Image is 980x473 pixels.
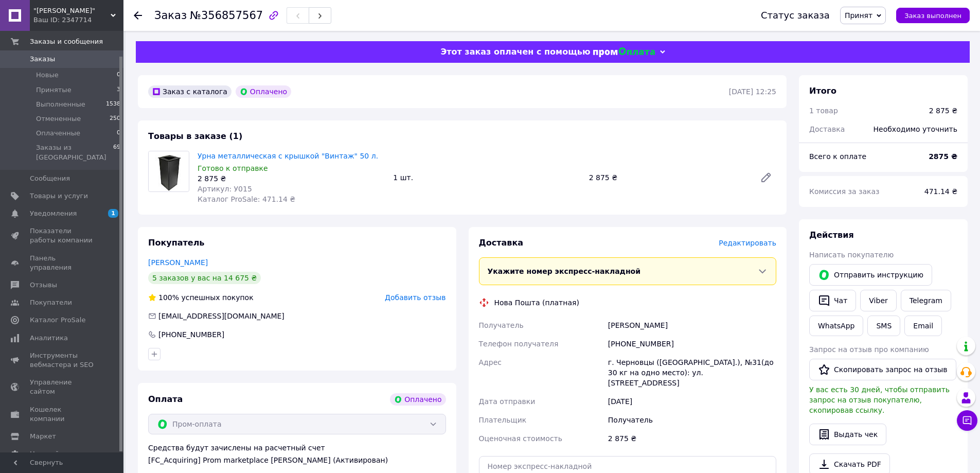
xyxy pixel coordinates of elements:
div: [FC_Acquiring] Prom marketplace [PERSON_NAME] (Активирован) [148,455,446,465]
div: 5 заказов у вас на 14 675 ₴ [148,272,261,284]
span: Принят [845,11,872,20]
span: Принятые [36,85,72,95]
span: Дата отправки [479,397,536,406]
div: Статус заказа [761,10,830,21]
button: Скопировать запрос на отзыв [809,359,956,380]
img: evopay logo [593,47,655,57]
b: 2875 ₴ [929,152,957,161]
span: 250 [110,114,120,124]
span: Получатель [479,321,524,329]
span: Доставка [479,238,524,248]
span: Плательщик [479,416,527,424]
span: "Артель Мастеров" [33,6,111,15]
span: 471.14 ₴ [924,187,957,196]
div: 2 875 ₴ [929,106,957,116]
button: Чат с покупателем [957,410,977,431]
span: Действия [809,230,854,240]
div: 1 шт. [389,170,584,185]
span: Товары в заказе (1) [148,131,242,141]
span: Покупатель [148,238,204,248]
span: Заказы [30,55,55,64]
span: 3 [117,85,120,95]
span: Маркет [30,432,56,441]
div: [PHONE_NUMBER] [157,329,225,340]
a: Telegram [901,290,951,311]
span: Добавить отзыв [385,293,446,302]
span: Написать покупателю [809,251,894,259]
span: Оценочная стоимость [479,434,563,443]
div: Оплачено [390,393,446,406]
div: Средства будут зачислены на расчетный счет [148,443,446,465]
div: Получатель [606,411,778,429]
span: Всего к оплате [809,152,866,161]
span: Панель управления [30,254,95,272]
button: Чат [809,290,856,311]
div: успешных покупок [148,292,254,303]
span: Оплаченные [36,129,80,138]
img: Урна металлическая с крышкой "Винтаж" 50 л. [149,151,189,191]
span: 0 [117,129,120,138]
span: Уведомления [30,209,77,218]
span: 0 [117,71,120,80]
span: Каталог ProSale: 471.14 ₴ [198,195,295,203]
a: Редактировать [756,167,776,188]
span: Кошелек компании [30,405,95,424]
span: Аналитика [30,334,68,343]
span: Настройки [30,449,67,459]
a: [PERSON_NAME] [148,258,208,267]
span: Готово к отправке [198,164,268,172]
span: Артикул: У015 [198,185,252,193]
div: Ваш ID: 2347714 [33,15,123,25]
span: Заказ выполнен [904,12,961,20]
button: SMS [867,316,900,336]
span: Запрос на отзыв про компанию [809,345,929,354]
span: Товары и услуги [30,191,88,201]
span: Показатели работы компании [30,226,95,245]
span: Телефон получателя [479,340,559,348]
span: Управление сайтом [30,378,95,396]
div: [DATE] [606,392,778,411]
span: Сообщения [30,174,70,183]
button: Email [904,316,942,336]
span: Редактировать [719,239,776,247]
span: Укажите номер экспресс-накладной [488,267,641,275]
button: Отправить инструкцию [809,264,932,286]
span: Этот заказ оплачен с помощью [440,47,590,57]
span: 69 [113,143,120,162]
div: 2 875 ₴ [198,173,385,184]
div: Заказ с каталога [148,85,231,98]
a: Урна металлическая с крышкой "Винтаж" 50 л. [198,152,378,160]
time: [DATE] 12:25 [729,87,776,96]
a: Viber [860,290,896,311]
div: Оплачено [236,85,291,98]
span: Заказы и сообщения [30,37,103,46]
span: Заказ [154,9,187,22]
span: Комиссия за заказ [809,187,880,196]
span: Каталог ProSale [30,316,85,325]
button: Выдать чек [809,424,886,445]
button: Заказ выполнен [896,8,970,23]
span: Итого [809,86,836,96]
div: 2 875 ₴ [606,429,778,448]
span: 1 [108,209,118,218]
span: У вас есть 30 дней, чтобы отправить запрос на отзыв покупателю, скопировав ссылку. [809,386,950,414]
span: Доставка [809,125,845,133]
span: Отмененные [36,114,81,124]
span: №356857567 [190,9,263,22]
span: Заказы из [GEOGRAPHIC_DATA] [36,143,113,162]
span: Выполненные [36,100,85,109]
span: 1538 [106,100,120,109]
div: [PERSON_NAME] [606,316,778,335]
div: г. Черновцы ([GEOGRAPHIC_DATA].), №31(до 30 кг на одно место): ул. [STREET_ADDRESS] [606,353,778,392]
span: Новые [36,71,59,80]
div: Необходимо уточнить [867,118,964,141]
div: Вернуться назад [134,10,142,21]
span: 100% [158,293,179,302]
span: 1 товар [809,107,838,115]
span: Покупатели [30,298,72,307]
span: Инструменты вебмастера и SEO [30,351,95,370]
span: Оплата [148,394,183,404]
span: Отзывы [30,281,57,290]
span: Адрес [479,358,502,366]
span: [EMAIL_ADDRESS][DOMAIN_NAME] [158,312,284,320]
